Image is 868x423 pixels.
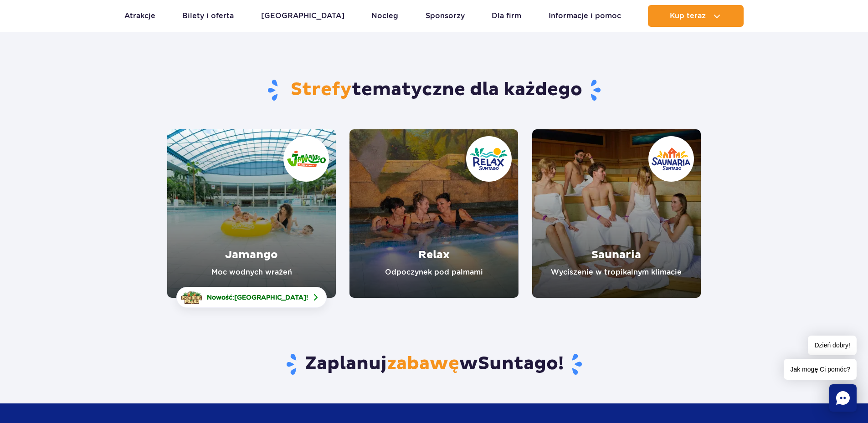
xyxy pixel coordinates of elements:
a: Informacje i pomoc [549,5,621,27]
h3: Zaplanuj w ! [167,352,701,376]
span: zabawę [387,352,459,375]
span: Kup teraz [670,12,706,20]
span: Dzień dobry! [808,336,857,355]
a: Dla firm [492,5,521,27]
a: Bilety i oferta [182,5,234,27]
a: Atrakcje [124,5,155,27]
span: Strefy [291,78,352,101]
a: [GEOGRAPHIC_DATA] [261,5,344,27]
a: Relax [349,129,518,298]
span: Jak mogę Ci pomóc? [784,359,857,380]
a: Jamango [167,129,336,298]
a: Saunaria [532,129,701,298]
h1: tematyczne dla każdego [167,78,701,102]
button: Kup teraz [648,5,744,27]
span: [GEOGRAPHIC_DATA] [234,294,306,301]
span: Suntago [478,352,558,375]
span: Nowość: ! [207,293,308,302]
div: Chat [829,384,857,412]
a: Nocleg [371,5,398,27]
a: Nowość:[GEOGRAPHIC_DATA]! [176,287,327,308]
a: Sponsorzy [426,5,465,27]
